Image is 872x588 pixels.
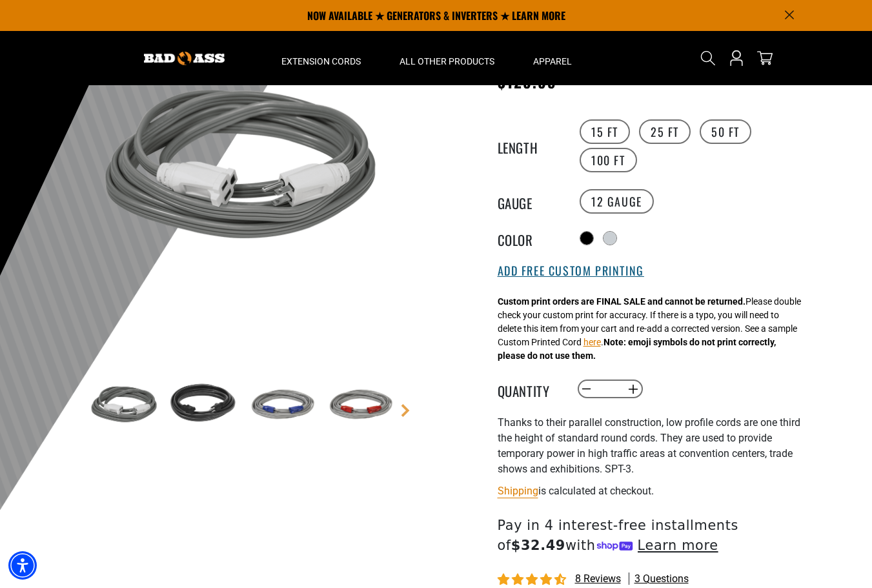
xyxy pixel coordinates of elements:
[700,119,751,144] label: 50 FT
[639,119,691,144] label: 25 FT
[281,56,361,67] span: Extension Cords
[583,336,601,349] button: here
[87,13,398,324] img: grey & white
[498,137,562,154] legend: Length
[8,551,37,580] div: Accessibility Menu
[575,573,621,585] span: 8 reviews
[400,56,494,67] span: All Other Products
[498,296,745,307] strong: Custom print orders are FINAL SALE and cannot be returned.
[87,368,162,443] img: grey & white
[144,52,225,65] img: Bad Ass Extension Cords
[498,295,801,363] div: Please double check your custom print for accuracy. If there is a typo, you will need to delete t...
[321,368,396,443] img: grey & red
[533,56,572,67] span: Apparel
[498,482,814,500] div: is calculated at checkout.
[165,368,240,443] img: black
[755,50,775,66] a: cart
[698,48,718,68] summary: Search
[498,230,562,247] legend: Color
[498,381,562,398] label: Quantity
[498,415,814,477] p: Thanks to their parallel construction, low profile cords are one third the height of standard rou...
[726,31,747,85] a: Open this option
[399,404,412,417] a: Next
[498,485,538,497] a: Shipping
[243,368,318,443] img: Grey & Blue
[380,31,514,85] summary: All Other Products
[498,264,644,278] button: Add Free Custom Printing
[498,574,569,586] span: 4.50 stars
[498,337,776,361] strong: Note: emoji symbols do not print correctly, please do not use them.
[580,119,630,144] label: 15 FT
[580,189,654,214] label: 12 Gauge
[514,31,591,85] summary: Apparel
[634,572,689,586] span: 3 questions
[262,31,380,85] summary: Extension Cords
[498,193,562,210] legend: Gauge
[580,148,637,172] label: 100 FT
